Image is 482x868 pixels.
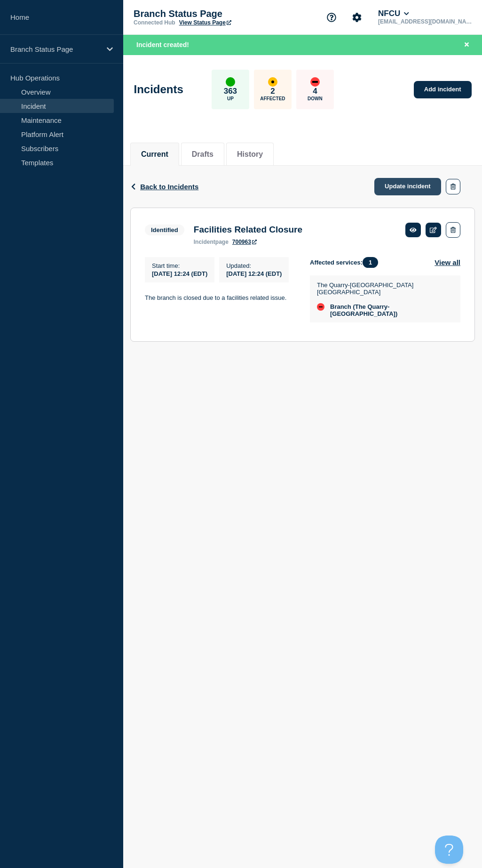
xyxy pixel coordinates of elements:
[310,257,383,268] span: Affected services:
[152,270,207,277] span: [DATE] 12:24 (EDT)
[374,178,441,195] a: Update incident
[435,257,460,268] button: View all
[347,8,367,27] button: Account settings
[152,262,207,269] p: Start time :
[313,87,317,96] p: 4
[140,183,198,191] span: Back to Incidents
[227,96,234,101] p: Up
[237,150,263,159] button: History
[226,77,235,87] div: up
[145,225,184,235] span: Identified
[363,257,378,268] span: 1
[310,77,320,87] div: down
[145,294,295,302] p: The branch is closed due to a facilities related issue.
[134,8,322,19] p: Branch Status Page
[270,87,275,96] p: 2
[130,183,198,191] button: Back to Incidents
[414,81,472,98] a: Add incident
[322,8,341,27] button: Support
[260,96,285,101] p: Affected
[141,150,168,159] button: Current
[435,836,463,864] iframe: Help Scout Beacon - Open
[317,281,451,296] p: The Quarry-[GEOGRAPHIC_DATA] [GEOGRAPHIC_DATA]
[10,45,101,53] p: Branch Status Page
[226,269,282,277] div: [DATE] 12:24 (EDT)
[192,150,213,159] button: Drafts
[194,239,215,245] span: incident
[224,87,237,96] p: 363
[179,19,231,26] a: View Status Page
[232,239,257,245] a: 700963
[226,262,282,269] p: Updated :
[308,96,323,101] p: Down
[134,19,175,26] p: Connected Hub
[194,225,302,235] h3: Facilities Related Closure
[136,41,189,48] span: Incident created!
[330,303,451,317] span: Branch (The Quarry-[GEOGRAPHIC_DATA])
[461,40,473,50] button: Close banner
[376,9,411,18] button: NFCU
[194,239,229,245] p: page
[317,303,324,311] div: down
[134,83,183,96] h1: Incidents
[268,77,277,87] div: affected
[376,18,474,25] p: [EMAIL_ADDRESS][DOMAIN_NAME]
